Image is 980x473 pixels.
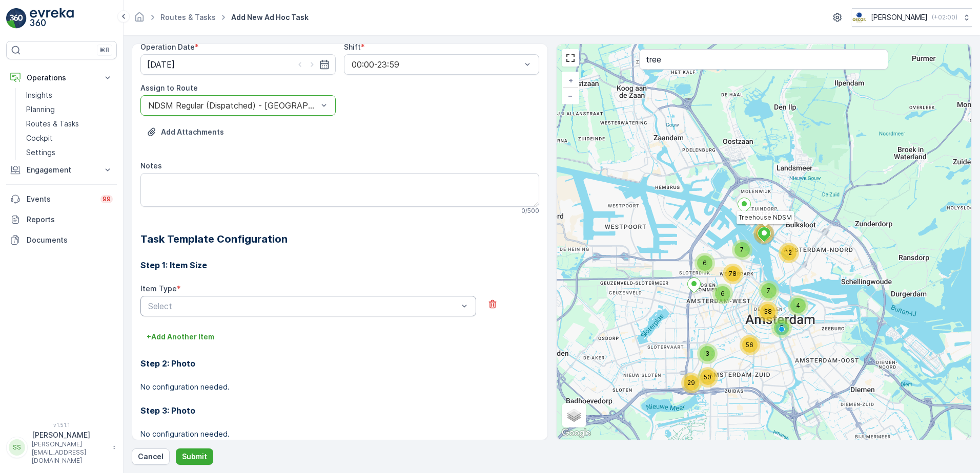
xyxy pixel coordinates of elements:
p: [PERSON_NAME][EMAIL_ADDRESS][DOMAIN_NAME] [32,440,108,465]
span: 6 [721,290,725,297]
p: Operations [27,73,96,83]
div: 7 [732,240,752,260]
a: View Fullscreen [563,50,578,66]
label: Operation Date [140,42,195,51]
div: 3 [697,343,718,364]
span: Add New Ad Hoc Task [229,12,311,23]
div: 6 [712,284,733,304]
a: Layers [563,404,585,426]
button: SS[PERSON_NAME][PERSON_NAME][EMAIL_ADDRESS][DOMAIN_NAME] [6,430,117,465]
div: 12 [779,243,799,263]
p: 99 [103,195,111,203]
div: 19 [753,223,774,244]
span: 38 [764,308,772,315]
p: + Add Another Item [147,332,214,342]
a: Settings [22,145,117,160]
a: Reports [6,209,117,230]
div: 6 [695,253,715,273]
p: Cancel [138,451,164,462]
p: Reports [27,214,113,225]
p: Select [148,300,458,312]
a: Routes & Tasks [22,117,117,131]
p: Submit [182,451,207,462]
span: 29 [687,379,695,386]
button: [PERSON_NAME](+02:00) [852,8,972,27]
p: No configuration needed. [140,429,539,439]
p: ( +02:00 ) [932,13,957,21]
span: 78 [729,270,737,277]
label: Shift [344,42,361,51]
span: 8 [780,324,784,331]
a: Homepage [134,15,145,24]
a: Events99 [6,189,117,209]
span: + [568,76,573,84]
span: 7 [767,287,770,294]
p: ⌘B [99,46,110,54]
a: Planning [22,102,117,117]
label: Notes [140,161,162,170]
div: 78 [723,264,743,284]
a: Insights [22,88,117,102]
div: 29 [681,373,702,393]
div: 38 [758,302,778,322]
button: Upload File [140,124,230,140]
img: logo [6,8,27,29]
p: Add Attachments [161,127,224,137]
span: 56 [746,341,753,349]
span: v 1.51.1 [6,422,117,428]
a: Zoom In [563,73,578,88]
div: 50 [698,367,718,388]
h3: Step 1: Item Size [140,259,539,271]
p: [PERSON_NAME] [32,430,108,440]
h2: Task Template Configuration [140,231,539,247]
label: Assign to Route [140,83,198,92]
div: 8 [771,317,792,338]
label: Item Type [140,284,177,293]
p: Documents [27,235,113,245]
p: [PERSON_NAME] [871,12,928,23]
button: Cancel [132,448,170,465]
a: Documents [6,230,117,250]
p: Settings [26,147,55,158]
span: − [568,91,573,100]
img: basis-logo_rgb2x.png [852,12,867,23]
p: Events [27,194,94,204]
span: 4 [796,302,800,309]
span: 3 [705,350,709,357]
button: Operations [6,68,117,88]
a: Cockpit [22,131,117,145]
span: 6 [703,259,707,267]
a: Zoom Out [563,88,578,103]
div: 56 [740,335,760,355]
button: Submit [176,448,213,465]
p: Planning [26,104,55,115]
div: 7 [759,281,779,301]
span: 12 [785,249,792,256]
p: 0 / 500 [521,207,539,215]
button: +Add Another Item [140,329,220,345]
span: 50 [704,373,711,381]
a: Routes & Tasks [160,13,216,21]
p: Insights [26,90,52,100]
span: 7 [740,246,744,253]
p: No configuration needed. [140,382,539,392]
button: Engagement [6,160,117,180]
a: Open this area in Google Maps (opens a new window) [559,426,593,440]
h3: Step 3: Photo [140,404,539,417]
p: Routes & Tasks [26,119,79,129]
p: Cockpit [26,133,53,143]
h3: Step 2: Photo [140,357,539,370]
div: 4 [788,295,808,316]
div: SS [9,439,25,456]
input: Search address or service points [639,49,888,70]
img: Google [559,426,593,440]
input: dd/mm/yyyy [140,54,336,75]
p: Engagement [27,165,96,175]
img: logo_light-DOdMpM7g.png [30,8,74,29]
